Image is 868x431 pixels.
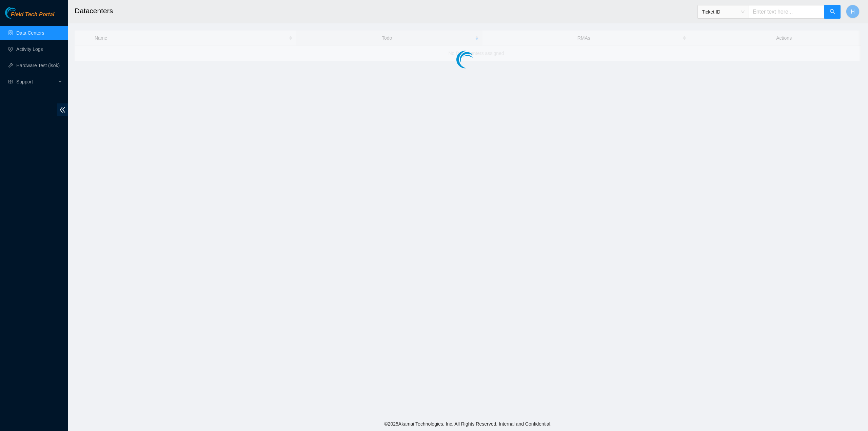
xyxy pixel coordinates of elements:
[57,103,68,116] span: double-left
[11,12,54,18] span: Field Tech Portal
[16,30,44,36] a: Data Centers
[68,417,868,431] footer: © 2025 Akamai Technologies, Inc. All Rights Reserved. Internal and Confidential.
[846,5,860,18] button: H
[5,7,34,19] img: Akamai Technologies
[749,5,825,19] input: Enter text here...
[8,79,13,84] span: read
[16,75,56,89] span: Support
[16,46,43,52] a: Activity Logs
[5,12,54,21] a: Akamai TechnologiesField Tech Portal
[16,63,60,68] a: Hardware Test (isok)
[830,9,835,15] span: search
[702,7,745,17] span: Ticket ID
[824,5,841,19] button: search
[851,7,855,16] span: H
